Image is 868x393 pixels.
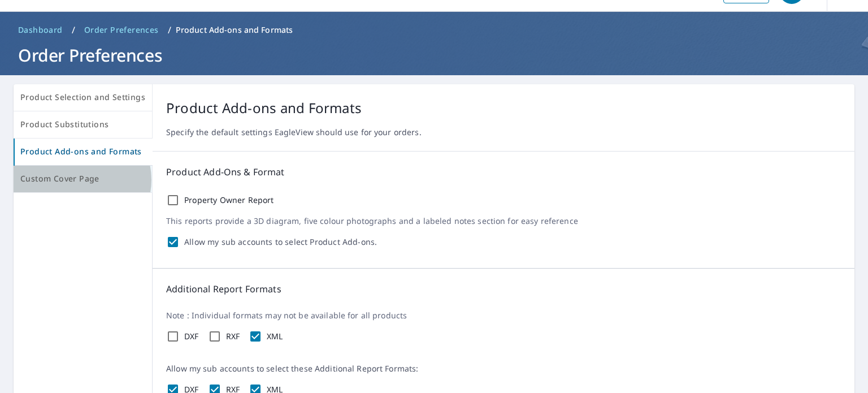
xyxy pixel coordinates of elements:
label: XML [267,331,283,342]
label: Allow my sub accounts to select Product Add-ons. [184,237,377,247]
p: Note : Individual formats may not be available for all products [166,310,841,321]
p: This reports provide a 3D diagram, five colour photographs and a labeled notes section for easy r... [166,216,841,226]
label: Property Owner Report [184,195,274,205]
p: Product Add-ons and Formats [166,98,841,118]
p: Product Add-ons and Formats [176,24,293,36]
p: Product Add-Ons & Format [166,165,841,179]
p: Specify the default settings EagleView should use for your orders. [166,127,841,137]
a: Order Preferences [80,21,163,39]
li: / [72,23,75,37]
label: DXF [184,331,199,342]
p: Allow my sub accounts to select these Additional Report Formats: [166,364,841,374]
span: Custom Cover Page [20,172,145,186]
p: Additional Report Formats [166,282,841,296]
li: / [168,23,171,37]
span: Order Preferences [84,24,159,36]
span: Product Substitutions [20,118,145,132]
label: RXF [226,331,240,342]
span: Product Selection and Settings [20,90,145,105]
nav: breadcrumb [14,21,854,39]
div: tab-list [14,84,153,193]
span: Product Add-ons and Formats [20,145,146,159]
a: Dashboard [14,21,67,39]
h1: Order Preferences [14,44,854,67]
span: Dashboard [18,24,63,36]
